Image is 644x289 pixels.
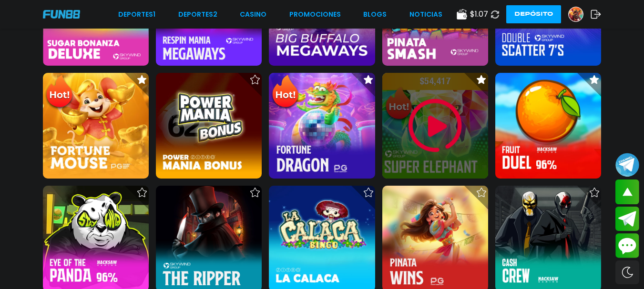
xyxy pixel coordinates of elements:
[568,7,591,22] a: Avatar
[43,73,149,179] img: Fortune Mouse
[240,10,266,20] a: CASINO
[615,152,639,177] button: Join telegram channel
[44,74,75,111] img: Hot
[363,10,387,20] a: BLOGS
[615,179,639,204] button: scroll up
[178,10,217,20] a: Deportes2
[118,10,155,20] a: Deportes1
[506,5,561,23] button: Depósito
[569,7,583,21] img: Avatar
[615,233,639,258] button: Contact customer service
[470,9,488,20] span: $ 1.07
[269,73,375,179] img: Fortune Dragon
[156,73,262,179] img: Power Mania Bonus
[615,207,639,231] button: Join telegram
[43,10,80,18] img: Company Logo
[407,97,464,154] img: Play Game
[409,10,442,20] a: NOTICIAS
[495,73,601,179] img: Fruit Duel 96%
[270,74,301,111] img: Hot
[615,260,639,284] div: Switch theme
[289,10,341,20] a: Promociones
